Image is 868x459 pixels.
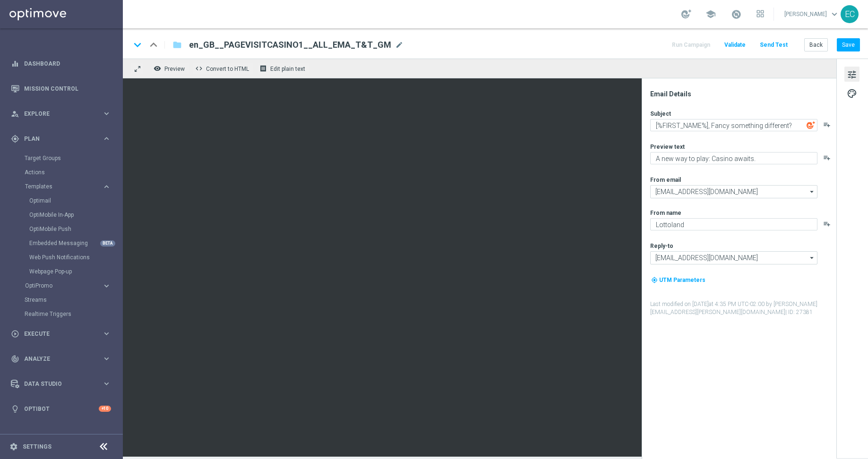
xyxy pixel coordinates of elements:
[24,76,111,101] a: Mission Control
[172,39,182,51] i: folder
[10,135,112,143] div: gps_fixed Plan keyboard_arrow_right
[29,268,98,275] a: Webpage Pop-up
[29,208,122,222] div: OptiMobile In-App
[172,37,183,52] button: folder
[25,151,122,165] div: Target Groups
[650,110,671,118] label: Subject
[130,38,145,52] i: keyboard_arrow_down
[11,51,111,76] div: Dashboard
[823,121,831,128] button: playlist_add
[841,5,859,23] div: EC
[11,355,19,363] i: track_changes
[195,65,203,72] span: code
[25,184,102,189] div: Templates
[25,165,122,179] div: Actions
[11,135,19,143] i: gps_fixed
[29,264,122,279] div: Webpage Pop-up
[25,179,122,279] div: Templates
[11,330,102,338] div: Execute
[823,154,831,161] button: playlist_add
[11,110,102,118] div: Explore
[650,176,681,184] label: From email
[10,355,112,363] button: track_changes Analyze keyboard_arrow_right
[102,134,111,143] i: keyboard_arrow_right
[102,379,111,388] i: keyboard_arrow_right
[29,222,122,236] div: OptiMobile Push
[193,62,253,75] button: code Convert to HTML
[29,239,98,247] a: Embedded Messaging
[24,51,111,76] a: Dashboard
[154,65,161,72] i: remove_red_eye
[650,242,673,250] label: Reply-to
[25,282,112,289] div: OptiPromo keyboard_arrow_right
[164,66,185,72] span: Preview
[29,211,98,219] a: OptiMobile In-App
[29,250,122,264] div: Web Push Notifications
[808,186,817,198] i: arrow_drop_down
[10,330,112,338] button: play_circle_outline Execute keyboard_arrow_right
[25,307,122,321] div: Realtime Triggers
[29,225,98,233] a: OptiMobile Push
[25,283,102,289] div: OptiPromo
[24,111,102,117] span: Explore
[395,41,404,49] span: mode_edit
[785,309,813,315] span: | ID: 27381
[25,183,112,190] button: Templates keyboard_arrow_right
[11,135,102,143] div: Plan
[102,329,111,338] i: keyboard_arrow_right
[102,182,111,191] i: keyboard_arrow_right
[206,66,249,72] span: Convert to HTML
[10,60,112,68] button: equalizer Dashboard
[25,279,122,293] div: OptiPromo
[25,293,122,307] div: Streams
[11,405,19,413] i: lightbulb
[11,110,19,118] i: person_search
[24,396,99,421] a: Optibot
[650,185,817,198] input: Select
[808,252,817,264] i: arrow_drop_down
[10,110,112,118] button: person_search Explore keyboard_arrow_right
[823,220,831,228] button: playlist_add
[25,296,98,304] a: Streams
[758,39,789,51] button: Send Test
[100,240,115,246] div: BETA
[650,251,817,264] input: Select
[807,121,815,129] img: optiGenie.svg
[29,194,122,208] div: Optimail
[25,154,98,162] a: Target Groups
[9,442,18,451] i: settings
[829,9,840,19] span: keyboard_arrow_down
[650,90,835,98] div: Email Details
[844,67,859,82] button: tune
[847,87,857,100] span: palette
[659,277,705,283] span: UTM Parameters
[650,209,681,217] label: From name
[724,42,746,48] span: Validate
[99,406,111,412] div: +10
[257,62,309,75] button: receipt Edit plain text
[102,281,111,290] i: keyboard_arrow_right
[29,197,98,204] a: Optimail
[25,310,98,318] a: Realtime Triggers
[25,184,93,189] span: Templates
[10,85,112,93] button: Mission Control
[847,68,857,81] span: tune
[11,330,19,338] i: play_circle_outline
[10,405,112,413] button: lightbulb Optibot +10
[24,136,102,142] span: Plan
[650,143,685,151] label: Preview text
[783,7,841,21] a: [PERSON_NAME]keyboard_arrow_down
[23,444,52,450] a: Settings
[650,275,706,285] button: my_location UTM Parameters
[29,236,122,250] div: Embedded Messaging
[804,38,828,51] button: Back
